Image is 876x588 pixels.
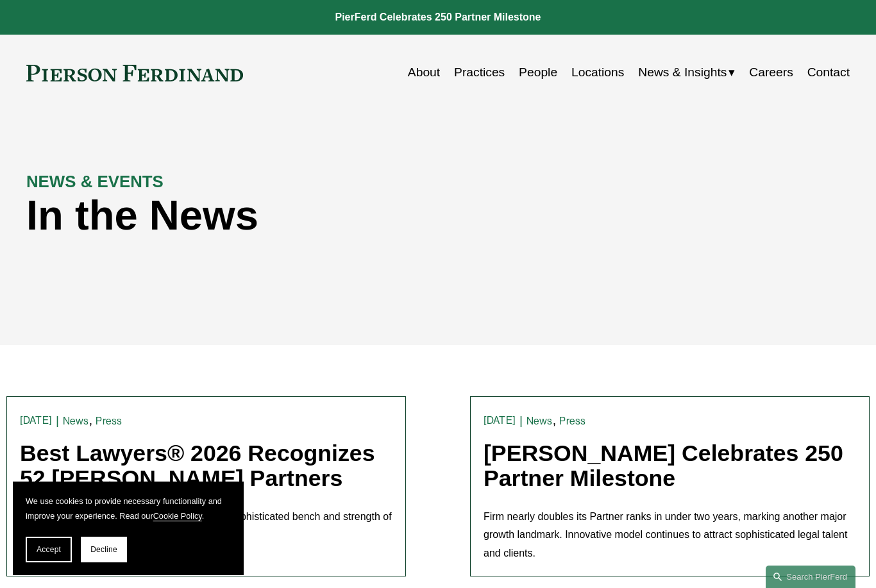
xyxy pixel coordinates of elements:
h1: In the News [26,192,644,240]
p: Firm nearly doubles its Partner ranks in under two years, marking another major growth landmark. ... [484,508,856,563]
a: About [408,60,440,85]
a: Contact [807,60,850,85]
span: , [553,414,556,427]
a: Press [559,415,585,427]
button: Decline [81,537,127,562]
a: Practices [454,60,505,85]
span: News & Insights [638,62,727,84]
p: We use cookies to provide necessary functionality and improve your experience. Read our . [26,494,231,524]
a: [PERSON_NAME] Celebrates 250 Partner Milestone [484,441,843,491]
button: Accept [26,537,72,562]
a: Cookie Policy [153,511,202,521]
a: Careers [749,60,793,85]
a: Search this site [766,566,855,588]
time: [DATE] [20,416,52,426]
a: folder dropdown [638,60,735,85]
span: , [89,414,92,427]
a: Best Lawyers® 2026 Recognizes 52 [PERSON_NAME] Partners [20,441,375,491]
span: Decline [90,545,117,554]
section: Cookie banner [13,482,244,575]
strong: NEWS & EVENTS [26,172,164,190]
a: Locations [571,60,624,85]
a: People [519,60,557,85]
a: Press [96,415,122,427]
span: Accept [37,545,61,554]
time: [DATE] [484,416,516,426]
a: News [63,415,89,427]
a: News [526,415,553,427]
